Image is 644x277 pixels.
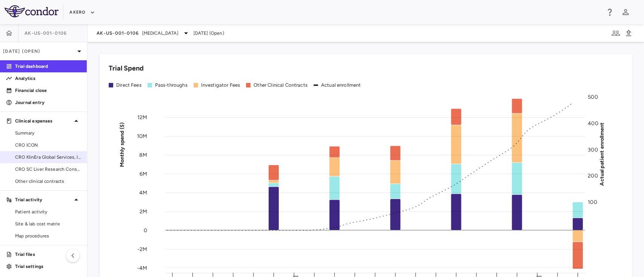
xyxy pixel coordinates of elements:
span: Other clinical contracts [15,178,81,185]
span: Map procedures [15,233,81,239]
p: Clinical expenses [15,118,72,124]
p: Trial dashboard [15,63,81,70]
tspan: 500 [588,94,598,100]
tspan: 0 [144,227,147,233]
p: Trial activity [15,196,72,203]
span: Patient activity [15,208,81,215]
tspan: 6M [140,171,147,177]
p: Analytics [15,75,81,82]
p: [DATE] (Open) [3,48,75,55]
div: Direct Fees [116,82,141,89]
tspan: Monthly spend ($) [119,122,125,167]
div: Pass-throughs [155,82,188,89]
tspan: 12M [137,114,147,121]
h6: Trial Spend [109,63,144,73]
span: CRO SC Liver Research Consortium LLC [15,166,81,173]
img: logo-full-BYUhSk78.svg [5,5,58,17]
tspan: 10M [137,133,147,139]
div: Investigator Fees [201,82,240,89]
tspan: 300 [588,146,598,153]
span: Summary [15,130,81,136]
tspan: 4M [139,190,147,196]
span: Site & lab cost matrix [15,220,81,227]
p: Journal entry [15,99,81,106]
p: Financial close [15,87,81,94]
span: CRO ICON [15,142,81,148]
tspan: Actual patient enrollment [599,122,605,185]
tspan: 400 [588,120,598,126]
button: Akero [69,6,95,18]
tspan: 100 [588,199,597,205]
tspan: 8M [139,152,147,158]
span: CRO KlinEra Global Services, Inc [15,154,81,161]
span: AK-US-001-0106 [25,30,67,36]
tspan: 200 [588,173,598,179]
span: [MEDICAL_DATA] [142,30,178,37]
p: Trial files [15,251,81,258]
tspan: 2M [140,208,147,215]
div: Other Clinical Contracts [254,82,307,89]
p: Trial settings [15,263,81,270]
span: AK-US-001-0106 [97,30,139,36]
tspan: -4M [137,265,147,271]
tspan: -2M [137,246,147,252]
span: [DATE] (Open) [194,30,224,37]
div: Actual enrollment [321,82,361,89]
